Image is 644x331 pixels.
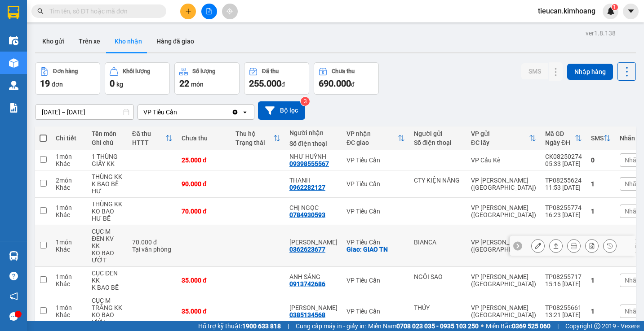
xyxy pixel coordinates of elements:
div: 1 món [56,153,83,160]
div: Đơn hàng [53,68,78,74]
div: VP [PERSON_NAME] ([GEOGRAPHIC_DATA]) [471,177,536,191]
div: 09398555567 [289,160,329,167]
span: | [288,321,289,331]
button: Đã thu255.000đ [244,62,309,95]
div: VP nhận [346,130,398,137]
div: K BAO BỂ [92,284,123,291]
span: Cung cấp máy in - giấy in: [296,321,366,331]
div: KO BAO HƯ BỂ [92,208,123,222]
div: KO BAO ƯỚT [92,311,123,326]
div: 1 món [56,239,83,246]
th: Toggle SortBy [128,126,177,150]
div: BIANCA [414,239,462,246]
span: món [191,81,204,88]
div: THANH [289,177,338,184]
img: warehouse-icon [9,251,18,261]
span: 0 [110,78,115,89]
div: Giao hàng [549,239,563,253]
div: 0362623677 [289,246,325,253]
div: 11:53 [DATE] [545,184,582,191]
div: CỤC M ĐEN KV KK [92,228,123,249]
div: Khác [56,246,83,253]
div: 70.000 đ [182,208,227,215]
div: 1 món [56,273,83,280]
div: CHỊ NGỌC [289,204,338,211]
span: kg [116,81,123,88]
span: Miền Nam [368,321,479,331]
div: 0784930593 [289,211,325,218]
span: notification [9,292,18,301]
div: 1 [591,308,611,315]
span: Hỗ trợ kỹ thuật: [198,321,281,331]
div: CỤC M TRẮNG KK [92,297,123,311]
div: Số điện thoại [414,139,462,146]
img: solution-icon [9,103,18,113]
span: đơn [52,81,63,88]
button: file-add [201,4,217,19]
div: K BAO BỂ HƯ [92,180,123,195]
svg: Clear value [231,109,239,116]
div: 1 [591,277,611,284]
div: Tên món [92,130,123,137]
div: NHƯ HUỲNH [289,153,338,160]
div: Chưa thu [182,135,227,142]
div: THÙNG KK [92,173,123,180]
span: tieucan.kimhoang [531,5,603,17]
div: DUY PHƯƠNG [289,304,338,311]
span: message [9,312,18,321]
span: Nhãn [625,157,640,164]
div: 2 món [56,177,83,184]
div: Người gửi [414,130,462,137]
div: TP08255624 [545,177,582,184]
div: TP08255774 [545,204,582,211]
button: Kho nhận [107,30,149,52]
span: question-circle [9,272,18,280]
button: Đơn hàng19đơn [35,62,100,95]
div: KO BAO ƯỚT [92,249,123,264]
img: warehouse-icon [9,58,18,68]
button: aim [222,4,238,19]
img: icon-new-feature [607,7,615,15]
div: Đã thu [132,130,165,137]
input: Selected VP Tiểu Cần. [178,108,179,117]
div: VP Tiểu Cần [346,157,405,164]
div: VP [PERSON_NAME] ([GEOGRAPHIC_DATA]) [471,273,536,287]
th: Toggle SortBy [231,126,285,150]
button: Chưa thu690.000đ [314,62,379,95]
div: VP Tiểu Cần [346,308,405,315]
div: VP gửi [471,130,529,137]
div: 15:16 [DATE] [545,280,582,287]
div: ver 1.8.138 [586,28,616,38]
button: Bộ lọc [258,101,305,120]
div: Chi tiết [56,135,83,142]
div: Khối lượng [123,68,150,74]
div: Mã GD [545,130,575,137]
div: VP Cầu Kè [471,157,536,164]
div: 90.000 đ [182,180,227,187]
th: Toggle SortBy [342,126,409,150]
div: 0385134568 [289,311,325,318]
th: Toggle SortBy [586,126,615,150]
sup: 1 [612,4,618,10]
strong: 0369 525 060 [512,322,551,330]
button: plus [180,4,196,19]
button: SMS [521,63,548,79]
span: 19 [40,78,50,89]
div: Khác [56,184,83,191]
div: Khác [56,160,83,167]
div: 25.000 đ [182,157,227,164]
div: Tại văn phòng [132,246,173,253]
button: Số lượng22món [174,62,240,95]
span: Miền Bắc [486,321,551,331]
span: caret-down [627,7,635,15]
div: 35.000 đ [182,277,227,284]
div: ĐC giao [346,139,398,146]
div: 1 món [56,304,83,311]
div: 70.000 đ [132,239,173,246]
div: 0962282127 [289,184,325,191]
div: HTTT [132,139,165,146]
div: 16:23 [DATE] [545,211,582,218]
div: Khác [56,211,83,218]
button: Trên xe [71,30,107,52]
span: 255.000 [249,78,281,89]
